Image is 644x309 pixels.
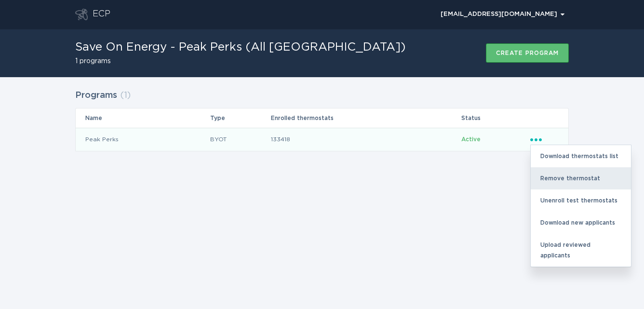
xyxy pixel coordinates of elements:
[531,212,631,234] div: Download new applicants
[120,91,131,100] span: ( 1 )
[75,41,406,53] h1: Save On Energy - Peak Perks (All [GEOGRAPHIC_DATA])
[531,189,631,212] div: Unenroll test thermostats
[76,128,210,151] td: Peak Perks
[436,7,569,22] div: Popover menu
[76,128,568,151] tr: 17f24b97e58a414881f77a8ad59767bc
[210,128,270,151] td: BYOT
[210,108,270,128] th: Type
[76,108,210,128] th: Name
[531,145,631,167] div: Download thermostats list
[531,234,631,267] div: Upload reviewed applicants
[93,9,110,20] div: ECP
[496,50,559,56] div: Create program
[461,136,481,142] span: Active
[76,108,568,128] tr: Table Headers
[531,167,631,189] div: Remove thermostat
[270,108,461,128] th: Enrolled thermostats
[486,43,569,63] button: Create program
[75,87,117,104] h2: Programs
[75,9,88,20] button: Go to dashboard
[461,108,530,128] th: Status
[270,128,461,151] td: 133418
[441,12,564,17] div: [EMAIL_ADDRESS][DOMAIN_NAME]
[75,58,406,65] h2: 1 programs
[436,7,569,22] button: Open user account details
